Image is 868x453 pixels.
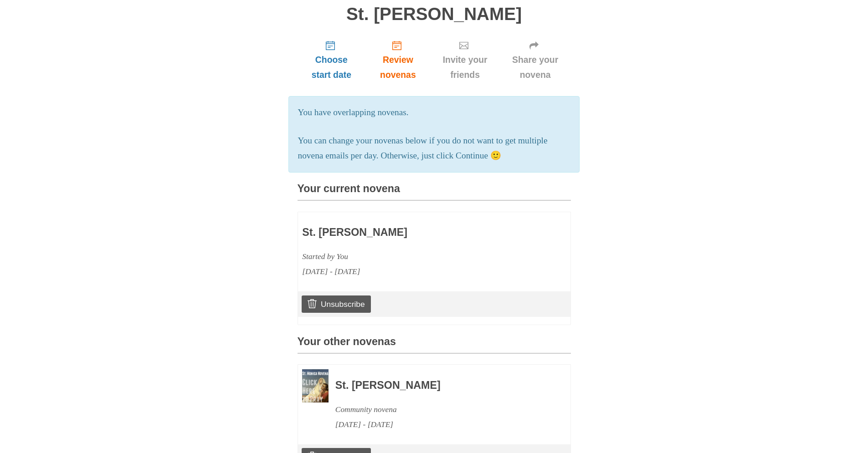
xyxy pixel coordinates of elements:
a: Review novenas [365,33,430,87]
span: Invite your friends [440,52,491,82]
h1: St. [PERSON_NAME] [298,5,571,24]
div: [DATE] - [DATE] [335,417,546,432]
a: Invite your friends [431,33,500,87]
div: Started by You [302,249,513,264]
p: You can change your novenas below if you do not want to get multiple novena emails per day. Other... [298,133,570,163]
h3: St. [PERSON_NAME] [302,227,513,239]
h3: Your current novena [298,183,571,201]
a: Choose start date [298,33,366,87]
div: Community novena [335,402,546,417]
span: Share your novena [509,52,562,82]
span: Review novenas [375,52,421,82]
h3: Your other novenas [298,336,571,354]
a: Share your novena [500,33,571,87]
span: Choose start date [307,52,357,82]
h3: St. [PERSON_NAME] [335,380,546,392]
img: Novena image [302,369,329,402]
div: [DATE] - [DATE] [302,264,513,279]
a: Unsubscribe [302,295,370,313]
p: You have overlapping novenas. [298,105,570,120]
